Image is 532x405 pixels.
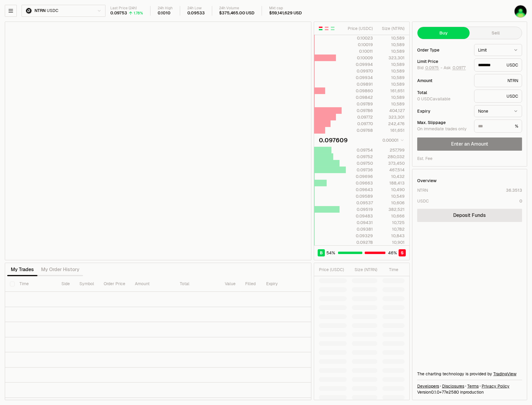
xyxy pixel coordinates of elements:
div: 0.10009 [346,55,373,61]
div: 10,725 [378,220,405,226]
div: Time [382,267,398,273]
div: Overview [417,178,437,184]
div: 0.09789 [346,101,373,107]
div: 10,901 [378,239,405,245]
a: Deposit Funds [417,209,522,222]
div: 382,521 [378,206,405,212]
span: 54 % [327,250,335,256]
span: 77e258096fa4e3c53258ee72bdc0e6f4f97b07b5 [442,389,459,395]
div: Last Price (24h) [110,6,143,10]
div: 10,432 [378,173,405,179]
div: 0.09842 [346,94,373,100]
div: 161,651 [378,127,405,133]
div: 24h Low [187,6,205,10]
div: 467,514 [378,167,405,173]
div: Size ( NTRN ) [378,25,405,31]
th: Symbol [75,276,99,292]
div: USDC [474,90,522,103]
div: 1.78% [134,11,143,16]
img: NTRN Logo [26,8,31,13]
div: 257,799 [378,147,405,153]
div: 0.09643 [346,187,373,193]
div: NTRN [417,187,428,193]
div: Size ( NTRN ) [352,267,377,273]
div: 24h High [158,6,173,10]
div: 10,589 [378,42,405,48]
div: 0.09752 [346,154,373,160]
div: Order Type [417,48,469,52]
div: 10,782 [378,226,405,232]
div: 36.3513 [506,187,522,193]
th: Amount [130,276,175,292]
th: Expiry [261,276,302,292]
div: 0.09663 [346,180,373,186]
div: 0.09329 [346,233,373,239]
div: 323,301 [378,114,405,120]
div: 242,476 [378,121,405,127]
div: Limit Price [417,59,469,64]
div: 10,589 [378,61,405,67]
div: 0.09537 [346,200,373,206]
div: 0.09519 [346,206,373,212]
button: My Trades [7,264,37,276]
div: 0.10019 [346,42,373,48]
div: 188,413 [378,180,405,186]
div: 10,549 [378,193,405,199]
div: 0.09770 [346,121,373,127]
div: 404,127 [378,108,405,114]
div: 0.09994 [346,61,373,67]
div: 0.09533 [187,10,205,16]
div: 0.10023 [346,35,373,41]
a: Developers [417,383,439,389]
div: Version 0.1.0 + in production [417,389,522,395]
th: Total [175,276,220,292]
div: 10,589 [378,81,405,87]
button: Show Buy Orders Only [330,26,335,31]
div: 0.09970 [346,68,373,74]
button: Select all [10,282,15,286]
th: Value [220,276,240,292]
div: 0.09753 [110,10,127,16]
iframe: Financial Chart [5,22,311,260]
button: 0.0977 [452,65,466,70]
img: W [515,5,527,17]
div: NTRN [474,74,522,87]
span: S [401,250,404,256]
div: 0.09772 [346,114,373,120]
div: 10,589 [378,101,405,107]
div: 0.09589 [346,193,373,199]
th: Side [57,276,75,292]
div: 10,589 [378,48,405,54]
div: 161,651 [378,88,405,94]
div: 0.09768 [346,127,373,133]
div: 10,606 [378,200,405,206]
div: 0.09750 [346,160,373,166]
div: Amount [417,78,469,83]
th: Time [15,276,57,292]
div: 0 [519,198,522,204]
div: 0.10011 [346,48,373,54]
div: Max. Slippage [417,120,469,125]
span: NTRN [34,8,46,13]
div: 323,301 [378,55,405,61]
button: 0.00001 [381,137,405,144]
span: 46 % [388,250,397,256]
div: 0.09483 [346,213,373,219]
a: Disclosures [442,383,464,389]
button: None [474,105,522,117]
th: Filled [240,276,261,292]
span: 0 USDC available [417,96,450,102]
a: Privacy Policy [482,383,510,389]
button: Buy [418,27,470,39]
div: 10,589 [378,94,405,100]
div: 10,589 [378,68,405,74]
a: TradingView [493,371,516,377]
div: 10,490 [378,187,405,193]
div: 373,450 [378,160,405,166]
button: My Order History [37,264,83,276]
div: 0.09891 [346,81,373,87]
div: 0.09696 [346,173,373,179]
div: $375,465.00 USD [219,10,254,16]
button: Sell [470,27,522,39]
div: 10,843 [378,233,405,239]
